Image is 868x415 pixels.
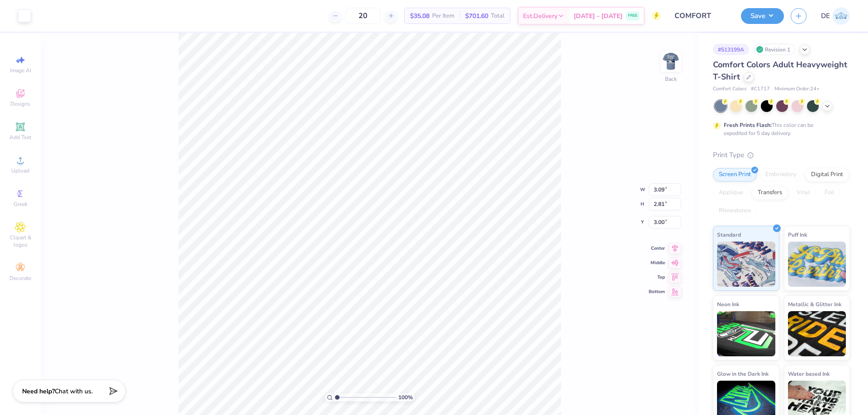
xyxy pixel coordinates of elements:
span: Comfort Colors [713,85,746,93]
span: Decorate [9,275,31,282]
div: Revision 1 [754,44,795,55]
span: Clipart & logos [5,234,36,248]
span: Glow in the Dark Ink [717,369,769,378]
div: Foil [819,186,840,200]
div: # 513199A [713,44,749,55]
span: Water based Ink [788,369,830,378]
div: Back [665,75,677,83]
span: $701.60 [465,11,488,21]
span: Top [649,274,665,280]
span: [DATE] - [DATE] [574,11,623,21]
span: Per Item [432,11,454,21]
span: Middle [649,260,665,266]
span: DE [821,11,830,21]
span: Minimum Order: 24 + [774,85,820,93]
span: Center [649,245,665,252]
strong: Fresh Prints Flash: [724,121,772,129]
img: Neon Ink [717,311,775,356]
span: Image AI [10,67,31,74]
img: Djian Evardoni [832,7,850,25]
span: Puff Ink [788,230,807,239]
span: Metallic & Glitter Ink [788,299,841,309]
span: Greek [14,201,28,208]
div: Rhinestones [713,204,757,218]
a: DE [821,7,850,25]
span: FREE [628,13,637,19]
span: Neon Ink [717,299,739,309]
input: Untitled Design [668,7,734,25]
div: Print Type [713,150,850,160]
div: Vinyl [791,186,816,200]
input: – – [345,8,381,24]
img: Standard [717,242,775,287]
div: Screen Print [713,168,757,182]
img: Puff Ink [788,242,846,287]
span: Chat with us. [55,387,93,396]
div: Applique [713,186,749,200]
span: $35.08 [410,11,429,21]
span: # C1717 [751,85,770,93]
div: Transfers [752,186,788,200]
span: Comfort Colors Adult Heavyweight T-Shirt [713,59,847,82]
span: Total [491,11,505,21]
span: Bottom [649,289,665,295]
span: Est. Delivery [523,11,557,21]
span: 100 % [398,393,413,401]
img: Back [662,52,680,70]
span: Add Text [9,134,31,141]
div: Digital Print [805,168,849,182]
div: Embroidery [759,168,802,182]
span: Designs [10,100,30,107]
span: Upload [11,167,29,174]
strong: Need help? [22,387,55,396]
button: Save [741,8,784,24]
div: This color can be expedited for 5 day delivery. [724,121,835,137]
img: Metallic & Glitter Ink [788,311,846,356]
span: Standard [717,230,741,239]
